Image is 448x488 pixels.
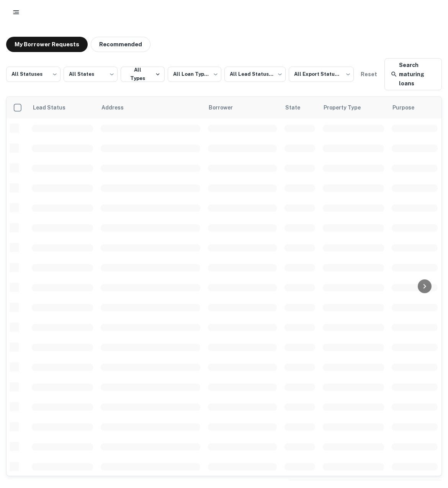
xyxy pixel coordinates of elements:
[357,67,381,82] button: Reset
[204,97,281,118] th: Borrower
[281,97,319,118] th: State
[121,67,165,82] button: All Types
[168,64,221,84] div: All Loan Types
[101,103,134,112] span: Address
[392,103,424,112] span: Purpose
[6,37,88,52] button: My Borrower Requests
[384,58,442,90] a: Search maturing loans
[289,64,354,84] div: All Export Statuses
[224,64,286,84] div: All Lead Statuses
[91,37,150,52] button: Recommended
[324,103,371,112] span: Property Type
[28,97,97,118] th: Lead Status
[6,64,60,84] div: All Statuses
[285,103,310,112] span: State
[410,427,448,464] iframe: Chat Widget
[209,103,243,112] span: Borrower
[97,97,204,118] th: Address
[64,64,118,84] div: All States
[33,103,75,112] span: Lead Status
[388,97,441,118] th: Purpose
[319,97,388,118] th: Property Type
